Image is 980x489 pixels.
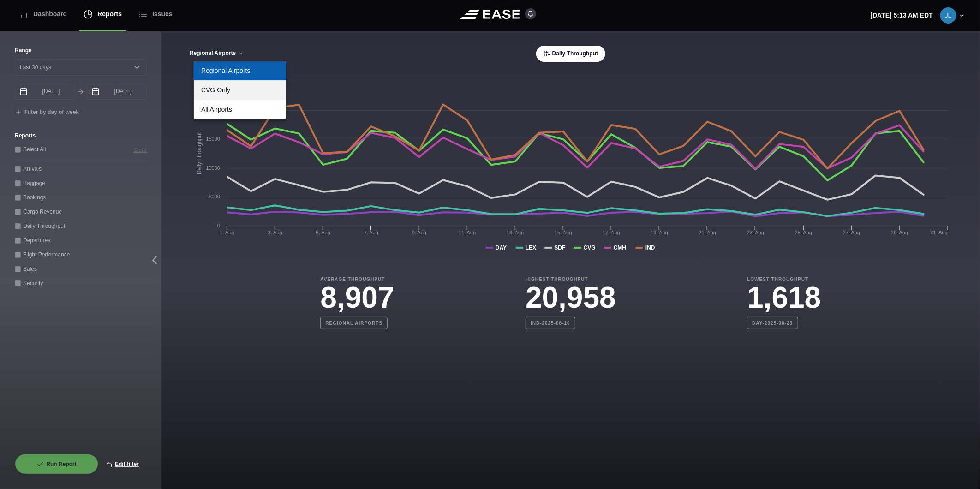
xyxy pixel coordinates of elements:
tspan: 23. Aug [747,230,764,235]
h3: 8,907 [320,283,394,312]
a: CVG Only [194,81,286,100]
tspan: 15. Aug [555,230,572,235]
a: Regional Airports [194,61,286,80]
tspan: Daily Throughput [196,132,203,174]
button: Regional Airports [189,50,244,57]
b: Regional Airports [320,317,388,329]
tspan: SDF [555,244,566,251]
tspan: LEX [526,244,536,251]
b: DAY-2025-08-23 [747,317,798,329]
tspan: 5. Aug [316,230,330,235]
b: Average Throughput [320,276,394,283]
tspan: 19. Aug [651,230,668,235]
tspan: CMH [614,244,626,251]
tspan: DAY [496,244,507,251]
tspan: IND [645,244,655,251]
tspan: 11. Aug [459,230,476,235]
tspan: 25. Aug [795,230,812,235]
b: Highest Throughput [526,276,616,283]
text: 5000 [209,194,220,199]
tspan: 9. Aug [412,230,426,235]
button: Edit filter [98,454,147,474]
tspan: 27. Aug [843,230,860,235]
tspan: 1. Aug [220,230,234,235]
tspan: 13. Aug [507,230,524,235]
button: Filter by day of week [15,109,79,116]
tspan: 29. Aug [891,230,908,235]
b: IND-2025-08-10 [526,317,575,329]
p: [DATE] 5:13 AM EDT [871,11,933,20]
tspan: 7. Aug [364,230,378,235]
text: 0 [217,223,220,228]
input: mm/dd/yyyy [87,83,147,100]
tspan: 21. Aug [699,230,716,235]
button: Clear [133,145,147,155]
label: Range [15,46,147,54]
text: 15000 [206,136,220,142]
tspan: 3. Aug [268,230,282,235]
tspan: CVG [584,244,596,251]
label: Reports [15,131,147,140]
b: Lowest Throughput [747,276,821,283]
h3: 20,958 [526,283,616,312]
tspan: 17. Aug [603,230,620,235]
img: 53f407fb3ff95c172032ba983d01de88 [940,7,956,24]
h3: 1,618 [747,283,821,312]
input: mm/dd/yyyy [15,83,75,100]
text: 10000 [206,165,220,171]
tspan: 31. Aug [931,230,948,235]
a: All Airports [194,100,286,119]
button: Daily Throughput [536,46,605,62]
